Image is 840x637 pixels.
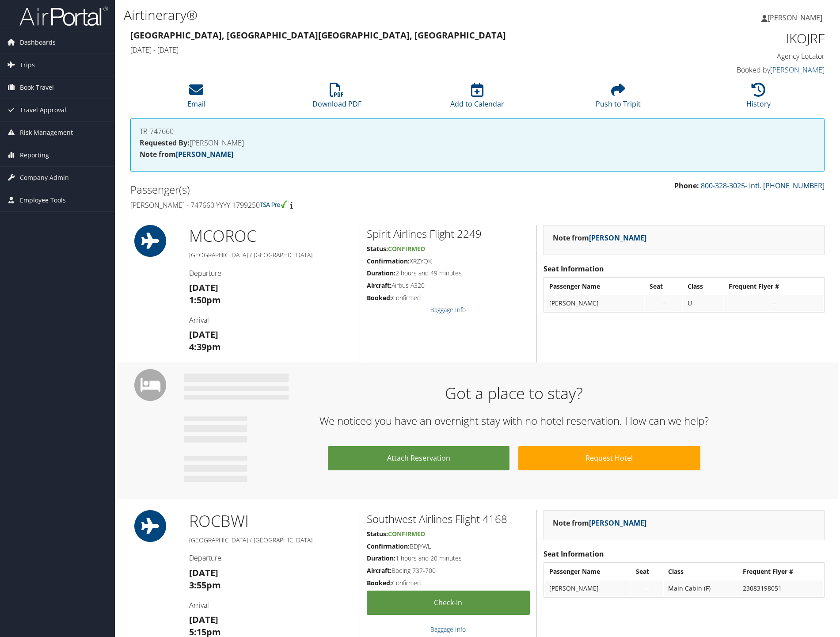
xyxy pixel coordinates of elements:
strong: Requested By: [140,138,190,148]
h1: Airtinerary® [124,6,595,24]
a: [PERSON_NAME] [589,518,646,528]
th: Frequent Flyer # [738,564,823,580]
th: Seat [631,564,663,580]
h4: [PERSON_NAME] - 747660 YYYY 1799250 [130,200,471,210]
td: [PERSON_NAME] [545,295,644,311]
strong: [DATE] [189,567,218,579]
strong: Status: [367,244,388,253]
a: Baggage Info [430,305,466,314]
strong: Status: [367,530,388,538]
strong: Booked: [367,294,392,302]
div: -- [650,299,677,307]
h5: Confirmed [367,579,530,587]
span: Travel Approval [20,99,66,121]
a: Baggage Info [430,625,466,633]
img: airportal-logo.png [19,6,108,27]
h4: Arrival [189,600,353,610]
strong: Confirmation: [367,542,410,550]
h4: TR-747660 [140,128,815,135]
a: Attach Reservation [328,446,509,470]
h4: Booked by [661,65,825,75]
h2: Southwest Airlines Flight 4168 [367,511,530,526]
h5: [GEOGRAPHIC_DATA] / [GEOGRAPHIC_DATA] [189,251,353,259]
span: Dashboards [20,31,56,53]
strong: Duration: [367,269,395,277]
th: Passenger Name [545,278,644,294]
td: U [683,295,724,311]
a: History [746,88,771,109]
h5: 2 hours and 49 minutes [367,269,530,278]
strong: Booked: [367,579,392,587]
h5: XRZYQK [367,257,530,266]
a: Email [187,88,205,109]
h4: [DATE] - [DATE] [130,45,648,55]
strong: Note from [553,233,646,243]
a: [PERSON_NAME] [176,149,233,159]
div: -- [636,584,659,592]
td: 23083198051 [738,580,823,596]
h4: Arrival [189,315,353,325]
strong: [DATE] [189,328,218,340]
h5: Airbus A320 [367,281,530,290]
span: Confirmed [388,244,425,253]
span: [PERSON_NAME] [768,13,822,23]
h1: IKOJRF [661,29,825,48]
strong: Seat Information [544,549,604,559]
th: Seat [645,278,682,294]
span: Reporting [20,144,49,166]
span: Book Travel [20,76,54,99]
th: Frequent Flyer # [724,278,823,294]
h5: [GEOGRAPHIC_DATA] / [GEOGRAPHIC_DATA] [189,536,353,545]
h1: Got a place to stay? [190,382,838,404]
strong: Note from [140,149,233,159]
h2: Passenger(s) [130,182,471,197]
h5: 1 hours and 20 minutes [367,554,530,563]
a: Check-in [367,591,530,615]
strong: [DATE] [189,614,218,626]
strong: [DATE] [189,282,218,294]
strong: 4:39pm [189,341,221,353]
h5: BDJYWL [367,542,530,551]
strong: [GEOGRAPHIC_DATA], [GEOGRAPHIC_DATA] [GEOGRAPHIC_DATA], [GEOGRAPHIC_DATA] [130,29,506,41]
th: Passenger Name [545,564,631,580]
strong: Phone: [674,181,699,191]
h4: [PERSON_NAME] [140,139,815,146]
a: 800-328-3025- Intl. [PHONE_NUMBER] [701,181,825,191]
th: Class [664,564,737,580]
a: [PERSON_NAME] [761,4,831,31]
a: Request Hotel [518,446,700,470]
h5: Confirmed [367,294,530,302]
a: Download PDF [312,88,361,109]
strong: 1:50pm [189,294,221,306]
strong: Aircraft: [367,566,391,575]
span: Employee Tools [20,189,66,211]
td: Main Cabin (F) [664,580,737,596]
strong: Seat Information [544,264,604,274]
strong: Note from [553,518,646,528]
a: Add to Calendar [450,88,504,109]
th: Class [683,278,724,294]
img: tsa-precheck.png [260,200,289,208]
span: Risk Management [20,122,73,144]
h4: Departure [189,268,353,278]
strong: Confirmation: [367,257,410,265]
h5: Boeing 737-700 [367,566,530,575]
h4: Agency Locator [661,51,825,61]
span: Trips [20,54,35,76]
a: [PERSON_NAME] [770,65,825,75]
h2: We noticed you have an overnight stay with no hotel reservation. How can we help? [190,413,838,428]
h1: ROC BWI [189,510,353,532]
h4: Departure [189,553,353,563]
strong: Duration: [367,554,395,562]
a: [PERSON_NAME] [589,233,646,243]
h2: Spirit Airlines Flight 2249 [367,226,530,241]
td: [PERSON_NAME] [545,580,631,596]
span: Confirmed [388,530,425,538]
span: Company Admin [20,167,69,189]
div: -- [729,299,819,307]
strong: Aircraft: [367,281,391,290]
strong: 3:55pm [189,579,221,591]
h1: MCO ROC [189,225,353,247]
a: Push to Tripit [596,88,641,109]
